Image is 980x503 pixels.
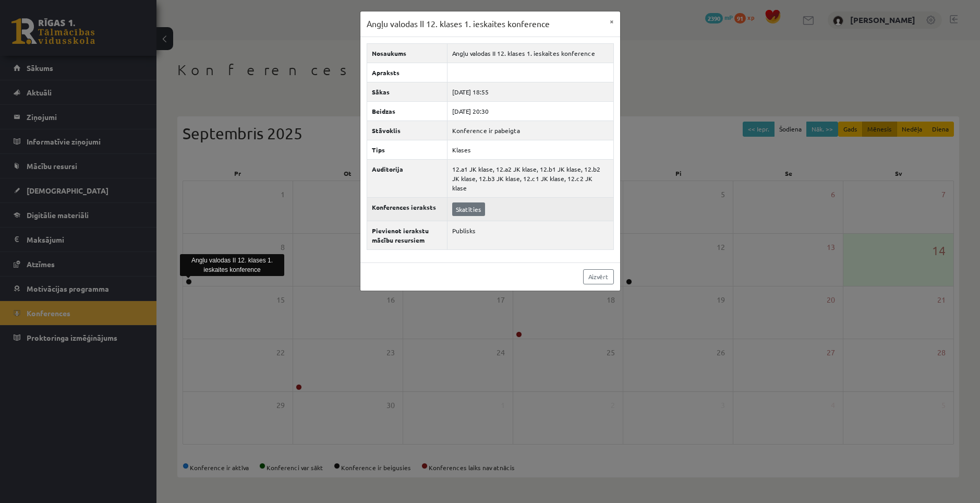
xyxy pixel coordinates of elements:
[367,197,447,221] th: Konferences ieraksts
[367,121,447,140] th: Stāvoklis
[447,140,613,159] td: Klases
[447,43,613,63] td: Angļu valodas II 12. klases 1. ieskaites konference
[367,101,447,121] th: Beidzas
[367,63,447,82] th: Apraksts
[367,82,447,101] th: Sākas
[447,121,613,140] td: Konference ir pabeigta
[603,11,620,31] button: ×
[180,254,284,276] div: Angļu valodas II 12. klases 1. ieskaites konference
[447,221,613,249] td: Publisks
[447,82,613,101] td: [DATE] 18:55
[447,159,613,197] td: 12.a1 JK klase, 12.a2 JK klase, 12.b1 JK klase, 12.b2 JK klase, 12.b3 JK klase, 12.c1 JK klase, 1...
[583,269,614,284] a: Aizvērt
[367,18,550,30] h3: Angļu valodas II 12. klases 1. ieskaites konference
[447,101,613,121] td: [DATE] 20:30
[367,159,447,197] th: Auditorija
[367,221,447,249] th: Pievienot ierakstu mācību resursiem
[367,140,447,159] th: Tips
[367,43,447,63] th: Nosaukums
[452,202,485,216] a: Skatīties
